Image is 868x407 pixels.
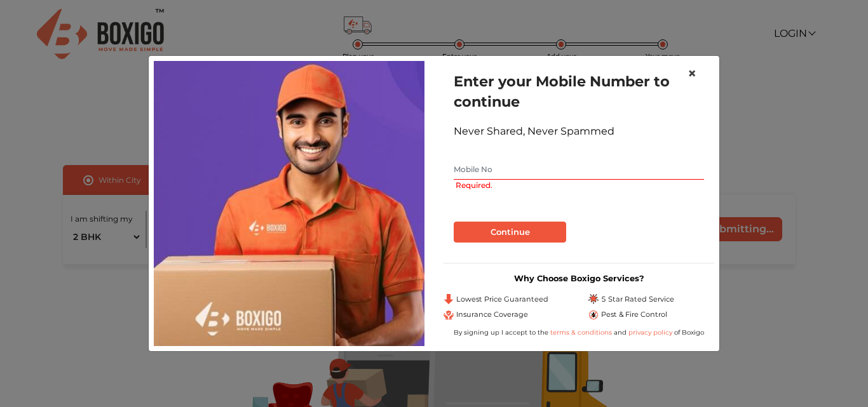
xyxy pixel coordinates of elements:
img: relocation-img [154,61,424,345]
a: terms & conditions [550,328,614,337]
h1: Enter your Mobile Number to continue [454,71,704,112]
h3: Why Choose Boxigo Services? [444,274,714,283]
div: By signing up I accept to the and of Boxigo [444,328,714,337]
span: × [688,64,696,83]
input: Mobile No [454,159,704,180]
button: Close [677,56,707,91]
a: privacy policy [627,328,674,337]
span: Required. [456,180,704,191]
span: 5 Star Rated Service [601,294,674,305]
span: Pest & Fire Control [601,309,667,320]
span: Insurance Coverage [456,309,528,320]
div: Never Shared, Never Spammed [454,124,704,139]
button: Continue [454,222,566,243]
span: Lowest Price Guaranteed [456,294,548,305]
